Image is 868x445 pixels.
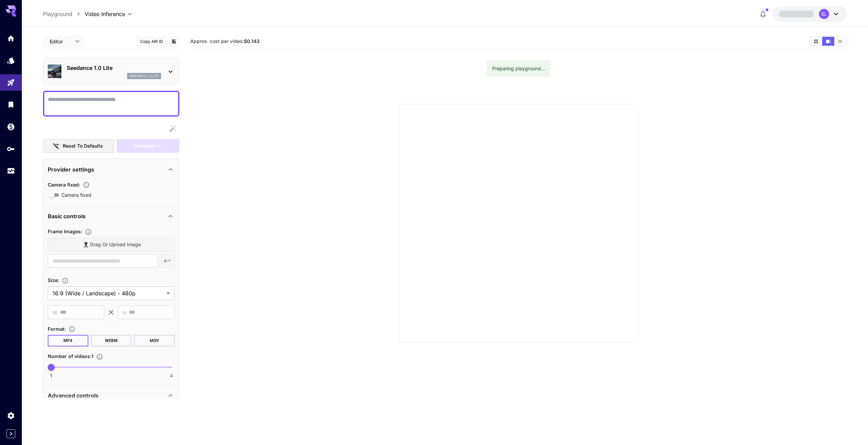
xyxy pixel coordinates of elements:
[773,6,847,22] button: SL
[67,64,161,72] p: Seedance 1.0 Lite
[7,100,15,109] div: Library
[48,326,66,332] span: Format :
[244,38,260,44] b: $0.143
[82,228,94,235] button: Upload frame images.
[59,277,71,284] button: Adjust the dimensions of the generated image by specifying its width and height in pixels, or sel...
[48,208,175,224] div: Basic controls
[7,34,15,43] div: Home
[48,277,59,283] span: Size :
[7,411,15,420] div: Settings
[171,37,177,45] button: Add to library
[492,62,545,75] div: Preparing playground...
[50,372,52,379] span: 1
[809,36,847,46] div: Show videos in grid viewShow videos in video viewShow videos in list view
[7,167,15,175] div: Usage
[43,139,114,153] button: Reset to defaults
[48,335,88,346] button: MP4
[136,36,167,46] button: Copy AIR ID
[7,122,15,131] div: Wallet
[91,335,132,346] button: WEBM
[134,335,175,346] button: MOV
[123,309,126,316] span: H
[48,61,175,82] div: Seedance 1.0 Liteseedance_1_0_lite
[7,145,15,153] div: API Keys
[822,37,834,46] button: Show videos in video view
[48,353,93,359] span: Number of videos : 1
[6,429,15,438] button: Expand sidebar
[53,309,57,316] span: W
[61,191,91,198] span: Camera fixed
[7,56,15,65] div: Models
[48,161,175,178] div: Provider settings
[170,372,173,379] span: 4
[50,38,71,45] span: Editor
[48,182,80,188] span: Camera fixed :
[819,9,829,19] div: SL
[129,74,159,78] p: seedance_1_0_lite
[810,37,822,46] button: Show videos in grid view
[66,326,78,332] button: Choose the file format for the output video.
[48,228,82,234] span: Frame Images :
[48,212,86,220] p: Basic controls
[7,78,15,87] div: Playground
[43,10,72,18] a: Playground
[93,353,106,360] button: Specify how many videos to generate in a single request. Each video generation will be charged se...
[48,391,99,400] p: Advanced controls
[53,289,164,297] span: 16:9 (Wide / Landscape) - 480p
[85,10,125,18] span: Video Inference
[48,387,175,404] div: Advanced controls
[834,37,846,46] button: Show videos in list view
[48,165,94,174] p: Provider settings
[43,10,85,18] nav: breadcrumb
[190,38,260,44] span: Approx. cost per video:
